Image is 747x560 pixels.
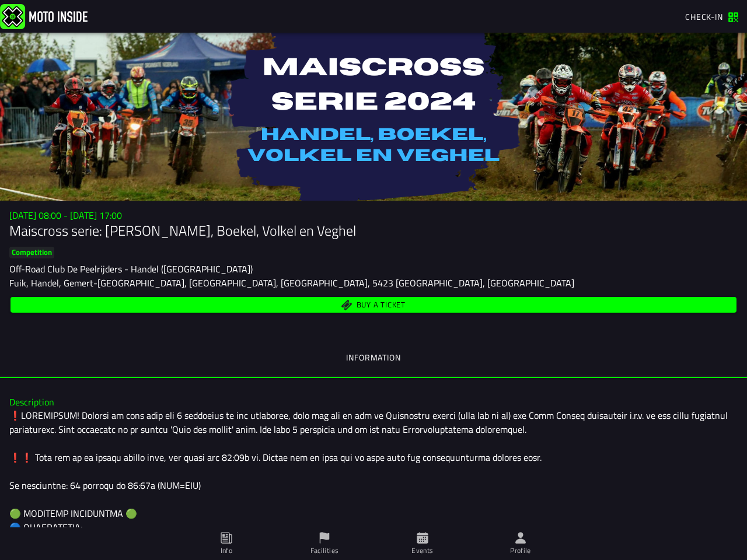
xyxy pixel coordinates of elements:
ion-label: Info [221,545,232,556]
ion-label: Profile [510,545,531,556]
ion-label: Facilities [310,545,339,556]
h1: Maiscross serie: [PERSON_NAME], Boekel, Volkel en Veghel [9,221,738,240]
h3: Description [9,397,738,408]
a: Check-in [679,6,745,26]
span: Buy a ticket [357,301,406,309]
h3: [DATE] 08:00 - [DATE] 17:00 [9,210,738,221]
ion-text: Competition [12,246,52,258]
ion-text: Fuik, Handel, Gemert-[GEOGRAPHIC_DATA], [GEOGRAPHIC_DATA], [GEOGRAPHIC_DATA], 5423 [GEOGRAPHIC_DA... [9,276,574,290]
ion-label: Events [411,545,433,556]
span: Check-in [685,10,723,23]
ion-text: Off-Road Club De Peelrijders - Handel ([GEOGRAPHIC_DATA]) [9,262,253,276]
